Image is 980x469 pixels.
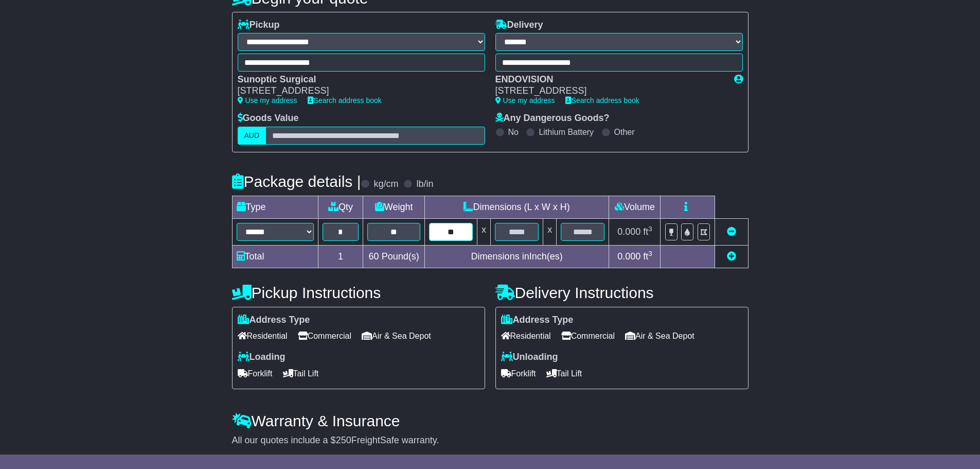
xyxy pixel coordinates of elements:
sup: 3 [648,250,652,257]
label: Delivery [495,20,543,31]
a: Remove this item [727,227,736,237]
td: Weight [363,196,424,218]
td: Pound(s) [363,245,424,268]
td: x [477,218,491,245]
td: Total [232,245,318,268]
label: No [508,127,519,137]
span: ft [643,251,652,262]
span: Forklift [501,366,536,381]
sup: 3 [648,225,652,233]
h4: Delivery Instructions [495,284,749,301]
span: 250 [336,435,351,445]
label: kg/cm [373,179,398,190]
label: Lithium Battery [539,127,594,137]
label: Pickup [238,20,280,31]
td: 1 [318,245,363,268]
h4: Package details | [232,173,361,190]
span: Tail Lift [283,366,319,381]
span: ft [643,227,652,237]
span: Residential [501,328,551,344]
div: [STREET_ADDRESS] [495,85,724,97]
a: Use my address [238,96,297,105]
div: ENDOVISION [495,74,724,85]
label: Goods Value [238,113,299,124]
div: Sunoptic Surgical [238,74,475,85]
label: Loading [238,352,286,363]
span: Air & Sea Depot [625,328,694,344]
h4: Pickup Instructions [232,284,485,301]
span: Residential [238,328,288,344]
td: Type [232,196,318,218]
td: Dimensions (L x W x H) [424,196,609,218]
a: Search address book [308,96,382,105]
label: Any Dangerous Goods? [495,113,610,124]
label: Address Type [238,315,310,326]
a: Search address book [565,96,639,105]
label: Unloading [501,352,558,363]
h4: Warranty & Insurance [232,412,749,429]
a: Add new item [727,251,736,262]
td: Qty [318,196,363,218]
td: Dimensions in Inch(es) [424,245,609,268]
td: Volume [609,196,661,218]
a: Use my address [495,96,555,105]
div: All our quotes include a $ FreightSafe warranty. [232,435,749,446]
span: Forklift [238,366,273,381]
span: Commercial [561,328,615,344]
span: 0.000 [617,251,640,262]
span: Tail Lift [546,366,582,381]
label: Other [614,127,635,137]
span: Air & Sea Depot [362,328,431,344]
span: 0.000 [617,227,640,237]
span: Commercial [298,328,351,344]
label: lb/in [416,179,433,190]
label: AUD [238,127,266,145]
div: [STREET_ADDRESS] [238,85,475,97]
span: 60 [369,251,379,262]
td: x [543,218,557,245]
label: Address Type [501,315,574,326]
